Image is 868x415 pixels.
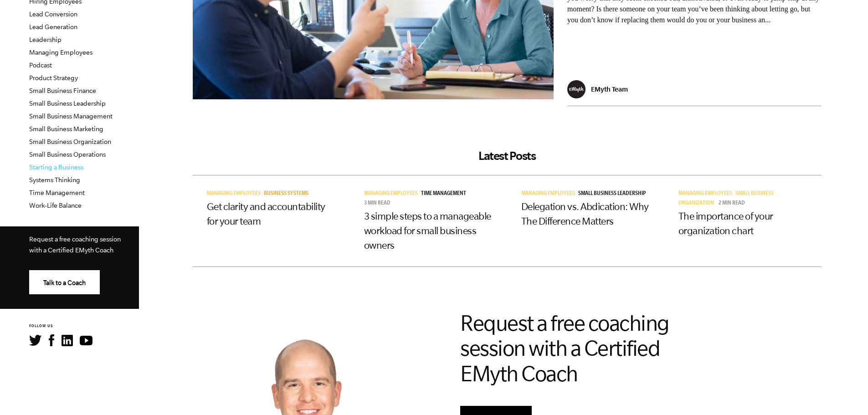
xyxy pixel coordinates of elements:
a: Managing Employees [678,191,735,197]
a: Small Business Marketing [29,125,103,133]
a: Product Strategy [29,74,78,82]
a: Small Business Organization [678,191,774,207]
p: 2 min read [719,200,745,207]
a: Small Business Leadership [29,100,106,107]
a: 3 simple steps to a manageable workload for small business owners [364,210,491,251]
p: 3 min read [364,200,390,207]
a: The importance of your organization chart [678,210,773,236]
h2: Latest Posts [193,149,822,163]
h6: FOLLOW US [29,323,139,329]
span: Business Systems [264,191,308,197]
p: EMyth Team [591,85,628,93]
a: Podcast [29,61,52,69]
span: Managing Employees [364,191,418,197]
h2: Request a free coaching session with a Certified EMyth Coach [460,311,697,386]
iframe: Chat Widget [822,371,868,415]
img: LinkedIn [62,335,73,346]
a: Time Management [421,191,469,197]
a: Get clarity and accountability for your team [207,201,325,226]
span: Managing Employees [207,191,261,197]
a: Small Business Management [29,113,113,120]
a: Lead Generation [29,23,77,31]
a: Managing Employees [521,191,578,197]
img: Twitter [29,335,41,346]
img: Facebook [49,334,54,346]
span: Small Business Leadership [578,191,646,197]
a: Work-Life Balance [29,202,82,209]
a: Managing Employees [29,49,92,56]
span: Managing Employees [678,191,732,197]
a: Small Business Operations [29,151,106,158]
img: EMyth Team - EMyth [567,80,586,98]
a: Business Systems [264,191,312,197]
a: Lead Conversion [29,10,77,18]
a: Small Business Organization [29,138,111,145]
a: Small Business Leadership [578,191,649,197]
a: Managing Employees [364,191,421,197]
span: Talk to a Coach [43,279,86,287]
img: YouTube [80,336,92,345]
a: Delegation vs. Abdication: Why The Difference Matters [521,201,649,226]
span: Time Management [421,191,466,197]
a: Systems Thinking [29,176,80,184]
a: Managing Employees [207,191,264,197]
a: Small Business Finance [29,87,96,94]
p: Request a free coaching session with a Certified EMyth Coach [29,234,124,256]
a: Leadership [29,36,62,43]
span: Managing Employees [521,191,575,197]
a: Time Management [29,189,85,196]
a: Starting a Business [29,164,83,171]
a: Talk to a Coach [29,270,100,294]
